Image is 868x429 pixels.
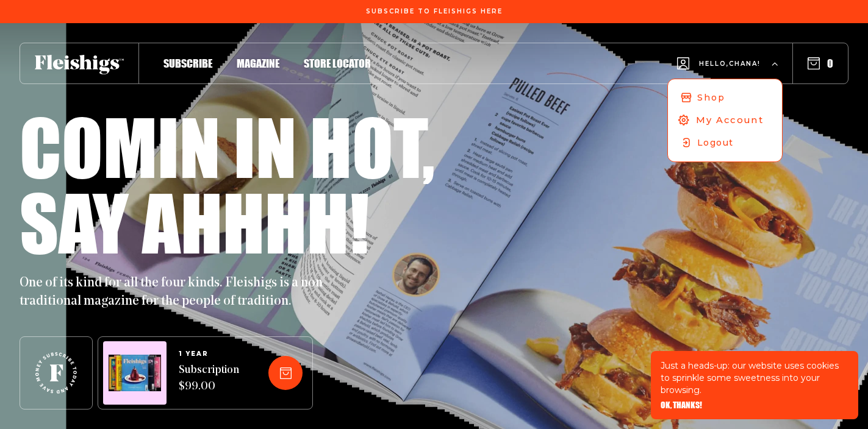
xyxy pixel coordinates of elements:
[163,57,212,70] span: Subscribe
[179,363,239,395] span: Subscription $99.00
[20,108,435,184] h1: Comin in hot,
[699,59,761,88] span: Hello, Chana !
[179,350,239,358] span: 1 YEAR
[665,108,784,132] a: My Account
[668,132,782,154] a: Logout
[696,113,764,127] span: My Account
[304,55,371,71] a: Store locator
[697,136,733,149] span: Logout
[20,184,369,260] h1: Say ahhhh!
[179,350,239,395] a: 1 YEARSubscription $99.00
[697,91,725,104] span: Shop
[237,55,279,71] a: Magazine
[808,57,833,70] button: 0
[237,57,279,70] span: Magazine
[661,401,702,409] button: OK, THANKS!
[364,8,505,14] a: Subscribe To Fleishigs Here
[661,360,848,396] p: Just a heads-up: our website uses cookies to sprinkle some sweetness into your browsing.
[20,274,337,311] p: One of its kind for all the four kinds. Fleishigs is a non-traditional magazine for the people of...
[109,355,161,392] img: Magazines image
[677,40,778,88] button: Hello,Chana!ShopMy AccountLogout
[668,87,782,109] a: Shop
[163,55,212,71] a: Subscribe
[304,57,371,70] span: Store locator
[366,8,503,15] span: Subscribe To Fleishigs Here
